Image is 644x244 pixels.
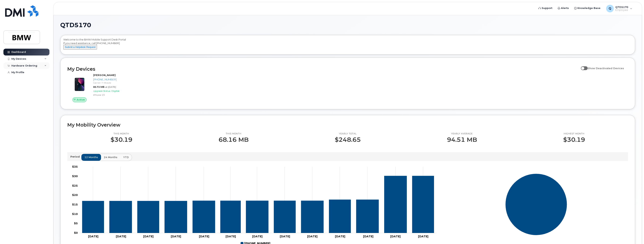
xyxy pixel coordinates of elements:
[252,235,262,238] tspan: [DATE]
[72,174,78,178] tspan: $30
[93,74,116,77] strong: [PERSON_NAME]
[77,98,85,101] span: Active
[82,176,434,233] g: 864-516-0855
[74,231,78,234] tspan: $0
[563,136,585,143] p: $30.19
[390,235,401,238] tspan: [DATE]
[116,235,126,238] tspan: [DATE]
[93,81,203,84] div: Carrier: T-Mobile
[111,136,132,143] p: $30.19
[123,155,129,159] span: YTD
[171,235,181,238] tspan: [DATE]
[60,22,91,28] span: QTD5170
[70,155,81,158] p: Period
[93,93,203,97] div: iPhone 13
[335,136,361,143] p: $248.65
[72,193,78,197] tspan: $20
[335,235,345,238] tspan: [DATE]
[447,136,477,143] p: 94.51 MB
[70,75,89,93] img: image20231002-3703462-1ig824h.jpeg
[199,235,209,238] tspan: [DATE]
[581,65,584,68] input: Show Deactivated Devices
[418,235,429,238] tspan: [DATE]
[226,235,236,238] tspan: [DATE]
[105,86,116,88] span: at [DATE]
[111,132,132,135] p: This month
[93,90,111,92] span: Upgrade Status:
[363,235,373,238] tspan: [DATE]
[72,184,78,187] tspan: $25
[63,45,97,48] a: Submit a Helpdesk Request
[219,132,249,135] p: This month
[93,78,203,81] div: [PHONE_NUMBER]
[104,155,117,159] span: 24 months
[67,66,579,72] h2: My Devices
[219,136,249,143] p: 68.16 MB
[627,227,641,241] iframe: Messenger Launcher
[111,90,119,92] span: Eligible
[72,165,78,168] tspan: $35
[72,212,78,215] tspan: $10
[447,132,477,135] p: Yearly average
[88,235,98,238] tspan: [DATE]
[307,235,317,238] tspan: [DATE]
[588,67,624,70] span: Show Deactivated Devices
[563,132,585,135] p: Highest month
[63,38,632,53] div: Welcome to the BMW Mobile Support Desk Portal If you need assistance, call [PHONE_NUMBER].
[72,203,78,206] tspan: $15
[67,122,628,128] h2: My Mobility Overview
[505,173,567,235] g: Series
[93,86,104,88] span: 85.72 MB
[143,235,153,238] tspan: [DATE]
[335,132,361,135] p: Yearly total
[67,73,204,102] a: Active[PERSON_NAME][PHONE_NUMBER]Carrier: T-Mobile85.72 MBat [DATE]Upgrade Status:EligibleiPhone 13
[280,235,290,238] tspan: [DATE]
[63,45,97,50] button: Submit a Helpdesk Request
[74,222,78,225] tspan: $5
